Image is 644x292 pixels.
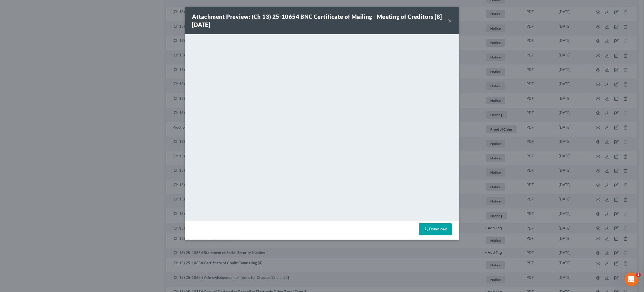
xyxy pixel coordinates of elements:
[636,273,641,277] span: 1
[625,273,638,286] iframe: Intercom live chat
[448,17,452,24] button: ×
[185,34,459,220] iframe: <object ng-attr-data='[URL][DOMAIN_NAME]' type='application/pdf' width='100%' height='650px'></ob...
[192,13,442,28] strong: Attachment Preview: (Ch 13) 25-10654 BNC Certificate of Mailing - Meeting of Creditors [8] [DATE]
[419,223,452,235] a: Download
